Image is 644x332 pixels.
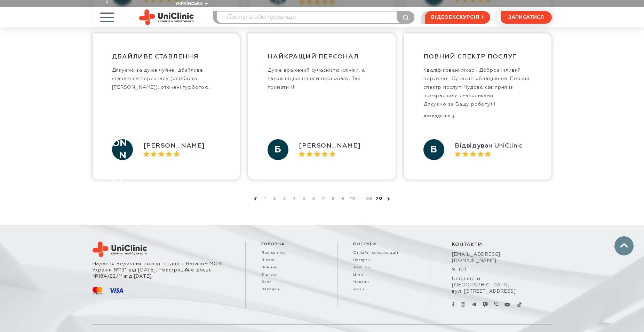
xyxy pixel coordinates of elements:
[310,195,317,202] a: 6
[261,258,321,262] a: Лікарі
[452,251,529,264] a: [EMAIL_ADDRESS][DOMAIN_NAME]
[353,280,413,284] a: Чекапи
[353,265,413,270] a: Аналізи
[452,242,529,248] div: контакти
[452,267,529,273] a: 9-103
[261,287,321,292] a: Вакансії
[320,195,327,202] a: 7
[261,251,321,255] a: Про клініку
[175,2,203,6] span: Українська
[93,261,242,280] div: Надання медичних послуг згідно з Наказом МОЗ України №191 від [DATE]: Реєстраційне досьє №184/22/...
[353,251,413,255] a: Онлайн-консультації
[268,139,288,160] div: Б
[423,139,444,160] div: В
[349,195,356,202] a: 10
[501,11,552,24] button: записатися
[143,142,221,151] div: [PERSON_NAME]
[353,258,413,262] a: Послуги
[452,276,529,294] div: UniClinic. м. [GEOGRAPHIC_DATA], вул. [STREET_ADDRESS]
[340,195,347,202] a: 9
[423,53,532,61] h2: Повний спектр послуг
[268,66,376,92] p: Дуже вражений сучасністю клініки, а також відношенням персоналу. Так тримати !!!
[425,11,490,24] a: відеоекскурсія
[217,11,414,23] input: Послуга або прізвище
[366,195,373,202] a: 69
[431,11,479,23] span: відеоекскурсія
[291,195,298,202] a: 4
[281,195,288,202] a: 3
[330,195,337,202] a: 8
[423,66,532,109] p: Кваліфіковані лікарі. Доброзичливий персонал. Сучасне обладнання. Повний спектр послуг. Чудова ка...
[261,280,321,284] a: Блог
[174,1,208,7] button: Українська
[93,242,147,257] img: Uniclinic
[112,53,221,61] h2: Дбайливе ставлення
[261,272,321,277] a: Відгуки
[375,195,382,202] a: 70
[455,142,532,151] div: Відвідувач UniClinic
[261,242,321,247] span: Головна
[271,195,278,202] a: 2
[353,272,413,277] a: Ціни
[508,15,544,20] span: записатися
[299,142,376,151] div: [PERSON_NAME]
[261,265,321,270] a: Новини
[112,66,221,92] p: Дякуємо за дуже чуйне, дбайливе ставлення персоналу (особисто [PERSON_NAME]), оточені турботою.
[139,9,194,25] img: Uniclinic
[423,114,455,119] button: докладніше
[112,139,133,160] div: [PERSON_NAME]
[301,195,308,202] a: 5
[353,287,413,292] a: Акції
[268,53,376,61] h2: Найкращий персонал
[353,242,413,247] span: Послуги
